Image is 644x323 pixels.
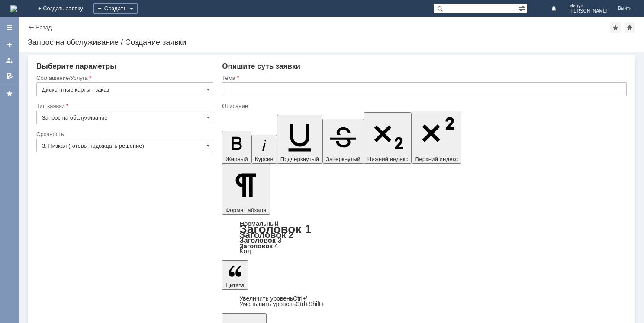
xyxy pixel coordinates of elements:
span: Зачеркнутый [326,156,361,162]
a: Заголовок 4 [239,242,278,250]
button: Цитата [222,260,248,290]
a: Increase [239,295,307,302]
button: Жирный [222,131,251,164]
a: Код [239,247,251,255]
button: Формат абзаца [222,164,270,215]
span: Курсив [255,156,274,162]
a: Перейти на домашнюю страницу [10,5,17,12]
span: Ctrl+Shift+' [296,301,325,307]
span: Ctrl+' [293,295,307,302]
img: logo [10,5,17,12]
a: Decrease [239,301,325,307]
div: Тип заявки [36,103,212,109]
span: Цитата [225,282,245,288]
button: Курсив [251,135,277,164]
span: Верхний индекс [415,156,458,162]
span: Мицук [569,3,608,9]
a: Заголовок 3 [239,236,281,244]
a: Заголовок 1 [239,222,312,236]
button: Верхний индекс [412,111,461,164]
span: Подчеркнутый [280,156,319,162]
a: Заголовок 2 [239,230,293,240]
div: Сделать домашней страницей [625,22,635,33]
a: Мои согласования [3,69,16,83]
div: Создать [93,3,138,14]
a: Нормальный [239,220,278,227]
div: Соглашение/Услуга [36,75,212,81]
button: Зачеркнутый [322,119,364,164]
a: Назад [35,24,52,31]
span: Опишите суть заявки [222,62,300,70]
div: Запрос на обслуживание / Создание заявки [28,38,635,47]
div: Добавить в избранное [610,22,621,33]
div: Срочность [36,131,212,137]
span: Расширенный поиск [518,4,527,12]
button: Подчеркнутый [277,115,322,164]
div: Тема [222,75,625,81]
a: Создать заявку [3,38,16,52]
div: Формат абзаца [222,221,627,254]
div: Описание [222,103,625,109]
span: Нижний индекс [367,156,409,162]
a: Мои заявки [3,54,16,67]
span: Жирный [225,156,248,162]
div: Цитата [222,296,627,307]
span: Выберите параметры [36,62,116,70]
button: Нижний индекс [364,112,412,164]
span: [PERSON_NAME] [569,9,608,14]
span: Формат абзаца [225,207,266,213]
